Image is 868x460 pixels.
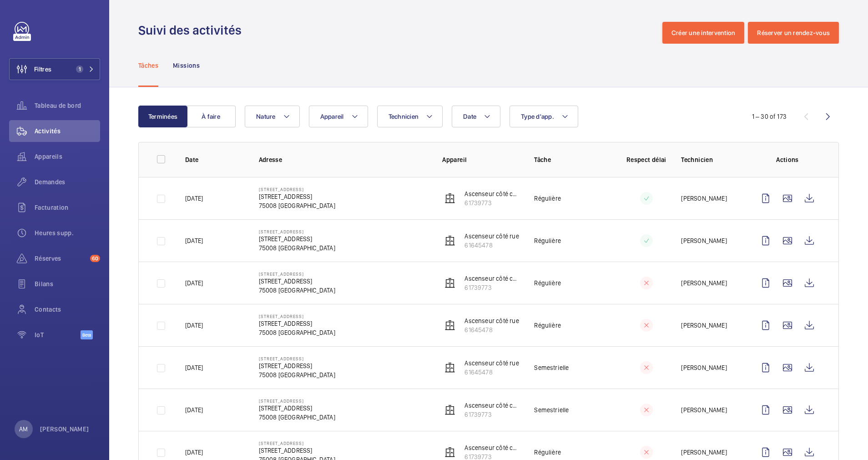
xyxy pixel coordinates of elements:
span: 60 [90,255,100,262]
p: [PERSON_NAME] [681,194,727,203]
p: 61739773 [464,198,520,207]
p: [STREET_ADDRESS] [259,446,335,455]
button: Date [452,106,500,127]
button: Technicien [377,106,443,127]
p: Ascenseur côté rue [464,316,519,325]
span: IoT [35,330,81,339]
span: Date [463,113,476,120]
span: Beta [81,330,93,339]
p: 61645478 [464,325,519,334]
p: [STREET_ADDRESS] [259,398,335,404]
span: Appareils [35,152,100,161]
p: Semestrielle [534,363,569,372]
p: [STREET_ADDRESS] [259,192,335,201]
p: [PERSON_NAME] [681,448,727,457]
button: Appareil [309,106,368,127]
button: Créer une intervention [662,22,745,44]
p: [STREET_ADDRESS] [259,234,335,243]
p: [STREET_ADDRESS] [259,187,335,192]
span: Tableau de bord [35,101,100,110]
img: elevator.svg [444,362,455,373]
p: 75008 [GEOGRAPHIC_DATA] [259,370,335,379]
p: Ascenseur côté cour [464,401,520,410]
p: [STREET_ADDRESS] [259,356,335,361]
p: 75008 [GEOGRAPHIC_DATA] [259,328,335,337]
p: [STREET_ADDRESS] [259,229,335,234]
span: Bilans [35,279,100,288]
p: Tâche [534,155,611,164]
p: [STREET_ADDRESS] [259,271,335,277]
div: 1 – 30 of 173 [752,112,787,121]
p: Ascenseur côté cour [464,443,520,452]
p: 61645478 [464,368,519,377]
p: [DATE] [185,448,203,457]
p: Adresse [259,155,428,164]
p: Régulière [534,278,561,288]
p: 61739773 [464,410,520,419]
span: Heures supp. [35,228,100,238]
img: elevator.svg [444,447,455,458]
p: AM [19,425,28,434]
p: [PERSON_NAME] [40,425,89,434]
p: [PERSON_NAME] [681,321,727,330]
p: Semestrielle [534,405,569,415]
p: [STREET_ADDRESS] [259,313,335,319]
p: Ascenseur côté rue [464,359,519,368]
h1: Suivi des activités [138,22,247,39]
p: [DATE] [185,321,203,330]
p: Ascenseur côté cour [464,274,520,283]
p: 75008 [GEOGRAPHIC_DATA] [259,413,335,422]
span: Filtres [34,65,51,74]
p: 61645478 [464,241,519,250]
p: [DATE] [185,236,203,245]
p: 75008 [GEOGRAPHIC_DATA] [259,286,335,295]
p: [STREET_ADDRESS] [259,404,335,413]
p: Appareil [442,155,520,164]
span: Activités [35,126,100,136]
p: 61739773 [464,283,520,292]
p: [STREET_ADDRESS] [259,361,335,370]
span: Technicien [389,113,419,120]
span: Demandes [35,177,100,187]
p: [PERSON_NAME] [681,405,727,415]
p: Régulière [534,236,561,245]
p: [DATE] [185,405,203,415]
img: elevator.svg [444,235,455,246]
p: 75008 [GEOGRAPHIC_DATA] [259,201,335,210]
span: Facturation [35,203,100,212]
span: Contacts [35,305,100,314]
img: elevator.svg [444,278,455,288]
button: À faire [187,106,236,127]
span: Nature [256,113,276,120]
p: Régulière [534,194,561,203]
p: [DATE] [185,363,203,372]
p: [PERSON_NAME] [681,236,727,245]
button: Réserver un rendez-vous [748,22,839,44]
p: [PERSON_NAME] [681,278,727,288]
p: [STREET_ADDRESS] [259,319,335,328]
p: Actions [755,155,820,164]
p: Respect délai [626,155,666,164]
img: elevator.svg [444,320,455,331]
p: [STREET_ADDRESS] [259,440,335,446]
button: Terminées [138,106,187,127]
span: 1 [76,66,83,73]
span: Type d'app. [521,113,554,120]
p: Ascenseur côté rue [464,232,519,241]
button: Type d'app. [510,106,578,127]
p: Régulière [534,448,561,457]
p: Date [185,155,244,164]
p: Missions [173,61,200,70]
span: Réserves [35,254,86,263]
p: [DATE] [185,194,203,203]
button: Filtres1 [9,58,100,80]
span: Appareil [320,113,344,120]
img: elevator.svg [444,193,455,204]
p: Technicien [681,155,740,164]
p: [PERSON_NAME] [681,363,727,372]
p: Tâches [138,61,158,70]
p: 75008 [GEOGRAPHIC_DATA] [259,243,335,253]
p: [DATE] [185,278,203,288]
p: Ascenseur côté cour [464,189,520,198]
p: [STREET_ADDRESS] [259,277,335,286]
